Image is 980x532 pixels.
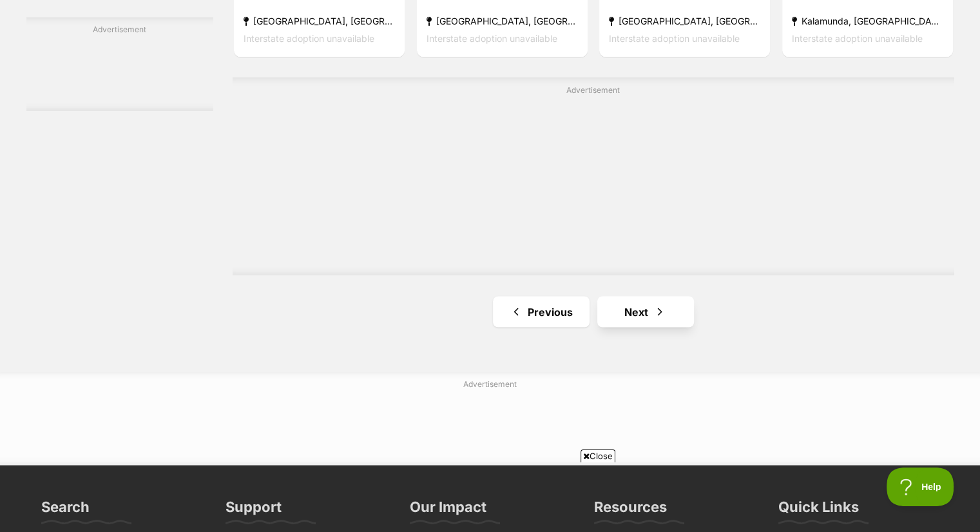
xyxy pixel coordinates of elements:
span: Interstate adoption unavailable [244,33,374,44]
strong: [GEOGRAPHIC_DATA], [GEOGRAPHIC_DATA] [427,12,578,30]
strong: [GEOGRAPHIC_DATA], [GEOGRAPHIC_DATA] [609,12,760,30]
a: Previous page [493,296,590,327]
iframe: Help Scout Beacon - Open [887,468,954,506]
span: Close [581,449,615,462]
strong: Kalamunda, [GEOGRAPHIC_DATA] [792,12,943,30]
iframe: Advertisement [178,468,803,526]
iframe: Advertisement [281,101,906,262]
h3: Quick Links [778,497,859,523]
div: Advertisement [233,77,954,275]
span: Interstate adoption unavailable [792,33,923,44]
span: Interstate adoption unavailable [427,33,557,44]
div: Advertisement [26,17,213,111]
nav: Pagination [233,296,954,327]
h3: Search [41,497,90,523]
span: Interstate adoption unavailable [609,33,740,44]
a: Next page [597,296,694,327]
strong: [GEOGRAPHIC_DATA], [GEOGRAPHIC_DATA] [244,12,395,30]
